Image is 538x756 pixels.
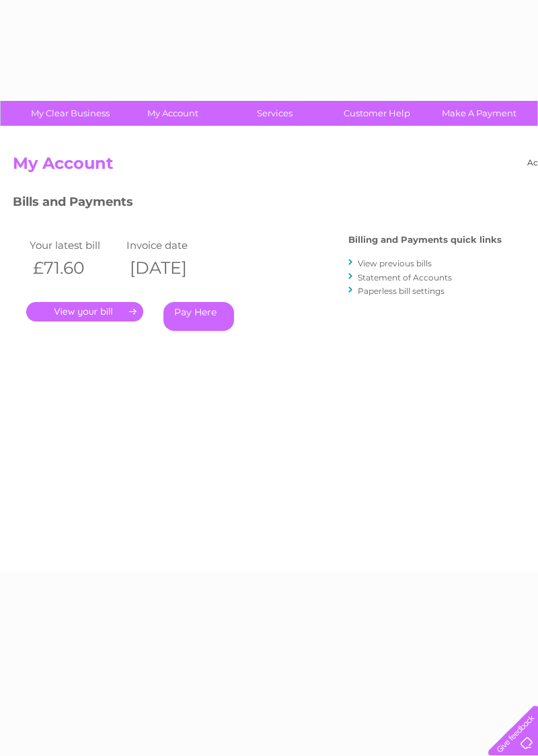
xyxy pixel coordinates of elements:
a: My Clear Business [15,101,126,126]
a: Statement of Accounts [358,272,452,282]
a: Paperless bill settings [358,286,445,296]
th: [DATE] [123,254,220,282]
a: View previous bills [358,258,432,268]
td: Your latest bill [26,236,123,254]
a: Customer Help [321,101,432,126]
a: My Account [117,101,228,126]
a: Make A Payment [424,101,535,126]
h3: Bills and Payments [13,192,502,216]
a: Pay Here [163,302,234,331]
h4: Billing and Payments quick links [348,235,502,245]
a: . [26,302,143,322]
th: £71.60 [26,254,123,282]
a: Services [219,101,330,126]
td: Invoice date [123,236,220,254]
